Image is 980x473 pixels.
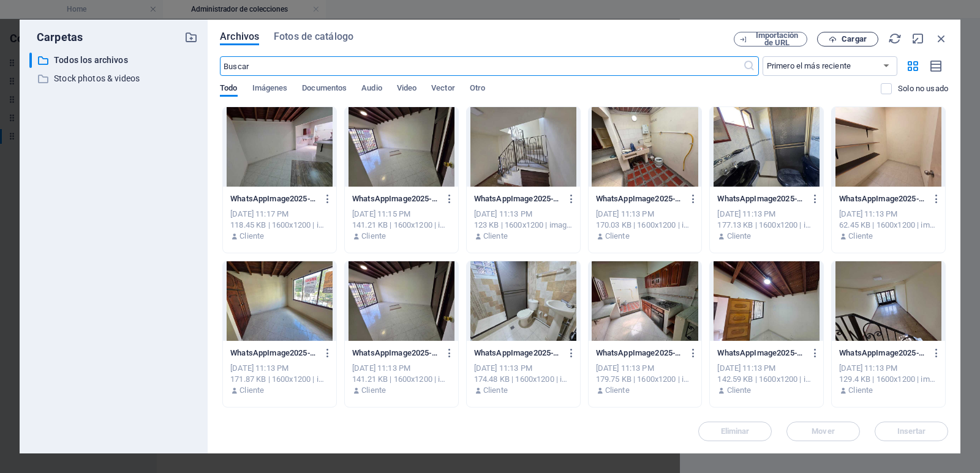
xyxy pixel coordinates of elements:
[230,363,329,374] div: [DATE] 11:13 PM
[239,385,264,396] p: Cliente
[361,81,382,98] span: Audio
[220,81,237,98] span: Todo
[839,220,938,231] div: 62.45 KB | 1600x1200 | image/jpeg
[230,193,317,204] p: WhatsAppImage2025-09-29at9.30.46AM--QZF6_cfDUq84rAwVl3quw.jpeg
[431,81,455,98] span: Vector
[474,209,573,220] div: [DATE] 11:13 PM
[361,385,386,396] p: Cliente
[54,72,175,86] p: Stock photos & videos
[361,231,386,242] p: Cliente
[839,209,938,220] div: [DATE] 11:13 PM
[848,385,873,396] p: Cliente
[727,385,752,396] p: Cliente
[596,363,695,374] div: [DATE] 11:13 PM
[717,193,804,204] p: WhatsAppImage2025-09-29at9.30.45AM-lBV5SSf8vYnDG4anW_7AmA.jpeg
[483,231,508,242] p: Cliente
[352,363,451,374] div: [DATE] 11:13 PM
[596,209,695,220] div: [DATE] 11:13 PM
[352,348,439,359] p: WhatsAppImage2025-09-29at9.30.45AM3-CyWCtmWop_GKbxJMZI3XQg.jpeg
[352,209,451,220] div: [DATE] 11:15 PM
[848,231,873,242] p: Cliente
[29,71,198,86] div: Stock photos & videos
[239,231,264,242] p: Cliente
[252,81,288,98] span: Imágenes
[605,231,630,242] p: Cliente
[483,385,508,396] p: Cliente
[717,363,816,374] div: [DATE] 11:13 PM
[717,220,816,231] div: 177.13 KB | 1600x1200 | image/jpeg
[935,32,948,45] i: Cerrar
[474,348,561,359] p: WhatsAppImage2025-09-29at9.30.45AM2-izaZAW4LlZsddD-6dyjwdg.jpeg
[352,374,451,385] div: 141.21 KB | 1600x1200 | image/jpeg
[474,363,573,374] div: [DATE] 11:13 PM
[470,81,485,98] span: Otro
[888,32,902,45] i: Volver a cargar
[230,374,329,385] div: 171.87 KB | 1600x1200 | image/jpeg
[842,35,867,43] span: Cargar
[898,83,948,94] p: Solo muestra los archivos que no están usándose en el sitio web. Los archivos añadidos durante es...
[474,374,573,385] div: 174.48 KB | 1600x1200 | image/jpeg
[54,53,175,67] p: Todos los archivos
[839,363,938,374] div: [DATE] 11:13 PM
[220,56,742,76] input: Buscar
[839,374,938,385] div: 129.4 KB | 1600x1200 | image/jpeg
[474,220,573,231] div: 123 KB | 1600x1200 | image/jpeg
[29,53,32,68] div: ​
[274,29,353,44] span: Fotos de catálogo
[352,193,439,204] p: WhatsAppImage2025-09-29at9.30.45AM3-j9g9LBGxGwKy21QqklDj1A.jpeg
[717,348,804,359] p: WhatsAppImage2025-09-29at9.30.44AM2-yvQpVOTeQg3TLWFllFEbqA.jpeg
[596,193,683,204] p: WhatsAppImage2025-09-29at9.30.44AM3-0GFLwR6PXc8Zgvslnd0GNQ.jpeg
[352,220,451,231] div: 141.21 KB | 1600x1200 | image/jpeg
[596,348,683,359] p: WhatsAppImage2025-09-29at9.30.45AM1-jLL81rmBoYTPK_9leCO80g.jpeg
[911,32,925,45] i: Minimizar
[717,209,816,220] div: [DATE] 11:13 PM
[184,31,198,44] i: Crear carpeta
[220,29,259,44] span: Archivos
[230,209,329,220] div: [DATE] 11:17 PM
[717,374,816,385] div: 142.59 KB | 1600x1200 | image/jpeg
[596,220,695,231] div: 170.03 KB | 1600x1200 | image/jpeg
[230,220,329,231] div: 118.45 KB | 1600x1200 | image/jpeg
[397,81,417,98] span: Video
[230,348,317,359] p: WhatsAppImage2025-09-29at9.30.45AM4--scSsbVBR93dBJ5QY0S5SQ.jpeg
[474,193,561,204] p: WhatsAppImage2025-09-29at9.30.44AM-cjhmqoGep1wtlkSGoMmnDA.jpeg
[752,32,802,47] span: Importación de URL
[596,374,695,385] div: 179.75 KB | 1600x1200 | image/jpeg
[839,193,926,204] p: WhatsAppImage2025-09-29at9.30.45AM5-Tz9-IctsB_cEFxdPdA2VyQ.jpeg
[605,385,630,396] p: Cliente
[817,32,878,47] button: Cargar
[302,81,347,98] span: Documentos
[839,348,926,359] p: WhatsAppImage2025-09-29at9.30.44AM1-eFEAqWnGhcnAayTenrHAWw.jpeg
[734,32,807,47] button: Importación de URL
[727,231,752,242] p: Cliente
[29,29,83,45] p: Carpetas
